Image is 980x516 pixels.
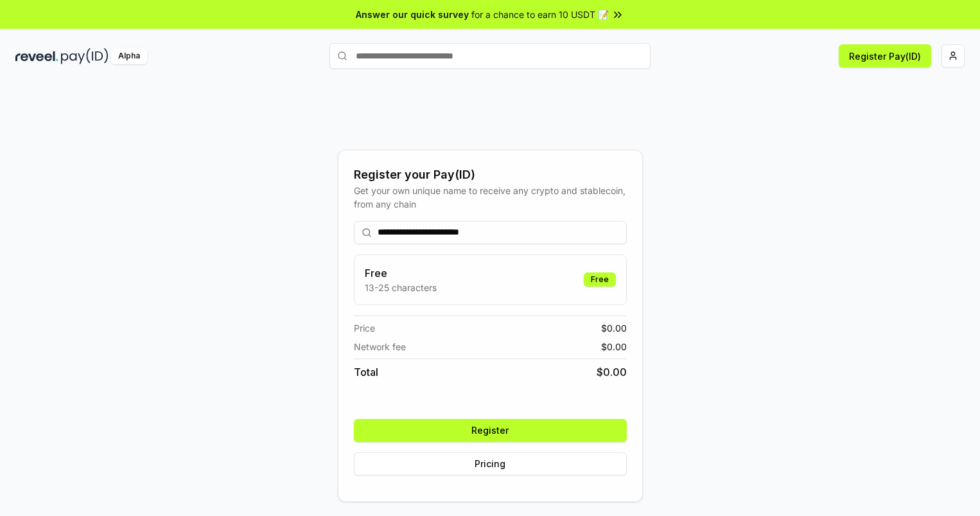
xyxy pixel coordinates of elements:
[839,44,931,67] button: Register Pay(ID)
[354,340,406,353] span: Network fee
[601,321,627,335] span: $ 0.00
[354,184,627,211] div: Get your own unique name to receive any crypto and stablecoin, from any chain
[61,48,109,64] img: pay_id
[365,281,437,294] p: 13-25 characters
[471,8,609,21] span: for a chance to earn 10 USDT 📝
[354,321,375,335] span: Price
[597,364,627,380] span: $ 0.00
[15,48,58,64] img: reveel_dark
[354,364,378,380] span: Total
[356,8,469,21] span: Answer our quick survey
[354,166,627,184] div: Register your Pay(ID)
[584,272,616,287] div: Free
[365,265,437,281] h3: Free
[601,340,627,353] span: $ 0.00
[111,48,147,64] div: Alpha
[354,452,627,476] button: Pricing
[354,419,627,442] button: Register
